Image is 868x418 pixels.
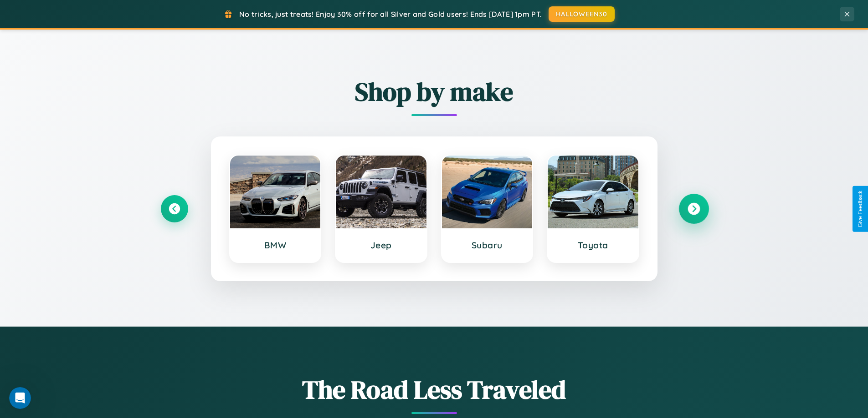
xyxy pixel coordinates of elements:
iframe: Intercom live chat [9,387,31,409]
h3: Jeep [345,240,417,251]
span: No tricks, just treats! Enjoy 30% off for all Silver and Gold users! Ends [DATE] 1pm PT. [239,10,542,19]
button: HALLOWEEN30 [549,6,615,22]
h3: Toyota [557,240,629,251]
h2: Shop by make [161,74,708,109]
h3: BMW [239,240,312,251]
div: Give Feedback [857,191,863,227]
h3: Subaru [451,240,524,251]
h1: The Road Less Traveled [161,372,708,407]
